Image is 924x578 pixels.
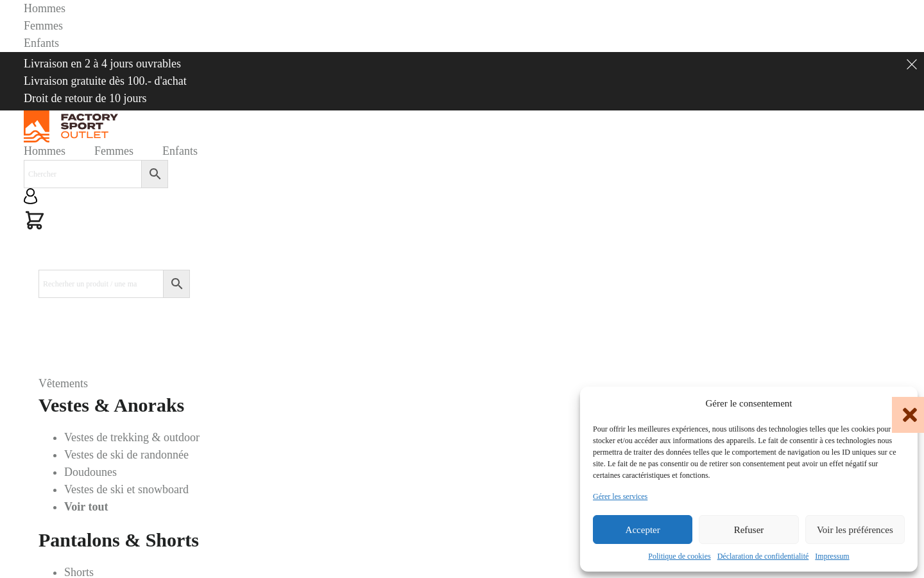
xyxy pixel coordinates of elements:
[64,500,108,513] a: Voir tout
[24,110,118,143] img: Factory Sport Outlet
[648,550,710,562] a: Politique de cookies
[24,35,59,52] a: Enfants
[38,529,199,550] a: Pantalons & Shorts
[699,515,798,544] button: Refuser
[162,143,198,160] a: Enfants
[24,160,142,188] input: Chercher
[706,396,792,411] div: Gérer le consentement
[717,550,809,562] a: Déclaration de confidentialité
[64,448,189,461] a: Vestes de ski de randonnée
[38,377,88,390] a: Vêtements
[24,90,146,107] p: Droit de retour de 10 jours
[24,55,181,73] p: Livraison en 2 à 4 jours ouvrables
[24,73,187,90] p: Livraison gratuite dès 100.- d'achat
[593,491,647,502] a: Gérer les services
[892,397,905,410] div: Fermer la boîte de dialogue
[24,143,65,160] a: Hommes
[900,52,924,76] button: dismiss
[24,17,63,35] a: Femmes
[593,515,692,544] button: Accepter
[805,515,905,544] button: Voir les préférences
[38,394,184,416] a: Vestes & Anoraks
[815,550,849,562] a: Impressum
[38,270,164,298] input: Recherher un produit / une marque
[94,143,133,160] a: Femmes
[64,466,117,478] a: Doudounes
[64,431,200,444] a: Vestes de trekking & outdoor
[64,483,189,496] a: Vestes de ski et snowboard
[593,423,903,481] div: Pour offrir les meilleures expériences, nous utilisons des technologies telles que les cookies po...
